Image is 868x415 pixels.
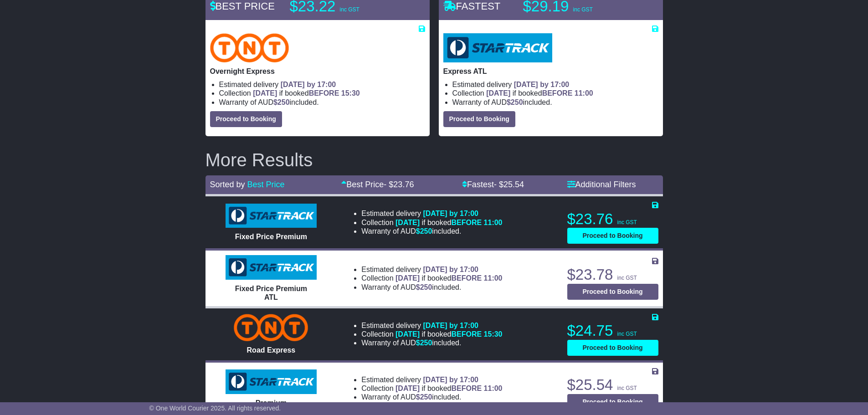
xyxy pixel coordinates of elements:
p: Express ATL [443,67,658,76]
span: BEFORE [451,330,482,338]
span: BEFORE [542,89,573,97]
span: 250 [277,98,290,106]
span: [DATE] [395,274,420,282]
button: Proceed to Booking [210,111,282,127]
li: Warranty of AUD included. [219,98,425,107]
li: Estimated delivery [452,80,658,89]
img: StarTrack: Premium [226,369,317,394]
img: TNT Domestic: Road Express [234,314,308,341]
li: Collection [361,384,502,393]
span: [DATE] by 17:00 [281,81,336,88]
span: [DATE] by 17:00 [514,81,570,88]
span: FASTEST [443,0,501,12]
span: 15:30 [484,330,503,338]
li: Collection [452,89,658,97]
li: Collection [219,89,425,97]
span: 11:00 [484,219,503,226]
span: inc GST [340,6,360,13]
span: inc GST [617,385,637,391]
span: [DATE] [395,219,420,226]
li: Warranty of AUD included. [361,393,502,401]
span: 15:30 [341,89,360,97]
img: StarTrack: Fixed Price Premium [226,204,317,228]
span: $ [507,98,523,106]
li: Collection [361,218,502,227]
span: [DATE] [486,89,510,97]
span: if booked [253,89,360,97]
button: Proceed to Booking [567,228,658,244]
li: Estimated delivery [361,209,502,218]
span: [DATE] [395,330,420,338]
span: $ [273,98,290,106]
li: Warranty of AUD included. [452,98,658,107]
span: Road Express [247,346,296,354]
span: 250 [420,283,432,291]
span: [DATE] by 17:00 [423,266,478,273]
span: BEFORE [309,89,339,97]
p: Overnight Express [210,67,425,76]
span: if booked [395,274,502,282]
span: 11:00 [484,274,503,282]
span: inc GST [617,275,637,281]
span: $ [416,227,432,235]
span: BEFORE [451,219,482,226]
span: 11:00 [575,89,593,97]
span: [DATE] [253,89,277,97]
span: Fixed Price Premium ATL [235,285,307,301]
span: inc GST [573,6,593,13]
span: - $ [384,180,414,189]
li: Estimated delivery [361,375,502,384]
span: if booked [395,219,502,226]
img: StarTrack: Express ATL [443,33,552,62]
p: $23.76 [567,210,658,228]
li: Warranty of AUD included. [361,283,502,292]
img: StarTrack: Fixed Price Premium ATL [226,255,317,280]
span: [DATE] [395,384,420,392]
li: Estimated delivery [219,80,425,89]
li: Warranty of AUD included. [361,227,502,236]
span: $ [416,283,432,291]
li: Collection [361,330,502,338]
span: if booked [486,89,593,97]
span: [DATE] by 17:00 [423,210,478,217]
li: Estimated delivery [361,321,502,330]
a: Best Price- $23.76 [341,180,414,189]
p: $24.75 [567,322,658,340]
span: [DATE] by 17:00 [423,322,478,329]
p: $25.54 [567,376,658,394]
span: Premium [256,399,287,407]
span: 23.76 [393,180,414,189]
span: [DATE] by 17:00 [423,376,478,384]
a: Additional Filters [567,180,636,189]
span: 250 [420,393,432,401]
button: Proceed to Booking [443,111,515,127]
span: 250 [511,98,523,106]
li: Warranty of AUD included. [361,338,502,347]
button: Proceed to Booking [567,394,658,410]
img: TNT Domestic: Overnight Express [210,33,289,62]
a: Best Price [247,180,285,189]
span: inc GST [617,219,637,225]
p: $23.78 [567,266,658,284]
span: 25.54 [503,180,524,189]
h2: More Results [205,150,663,170]
span: BEST PRICE [210,0,275,12]
span: Fixed Price Premium [235,233,307,241]
a: Fastest- $25.54 [462,180,524,189]
span: BEFORE [451,274,482,282]
span: BEFORE [451,384,482,392]
span: 250 [420,227,432,235]
li: Collection [361,274,502,282]
span: - $ [494,180,524,189]
span: Sorted by [210,180,245,189]
span: if booked [395,384,502,392]
span: $ [416,393,432,401]
span: 250 [420,339,432,347]
button: Proceed to Booking [567,340,658,356]
button: Proceed to Booking [567,284,658,300]
span: inc GST [617,331,637,337]
span: © One World Courier 2025. All rights reserved. [149,405,281,412]
span: $ [416,339,432,347]
span: if booked [395,330,502,338]
span: 11:00 [484,384,503,392]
